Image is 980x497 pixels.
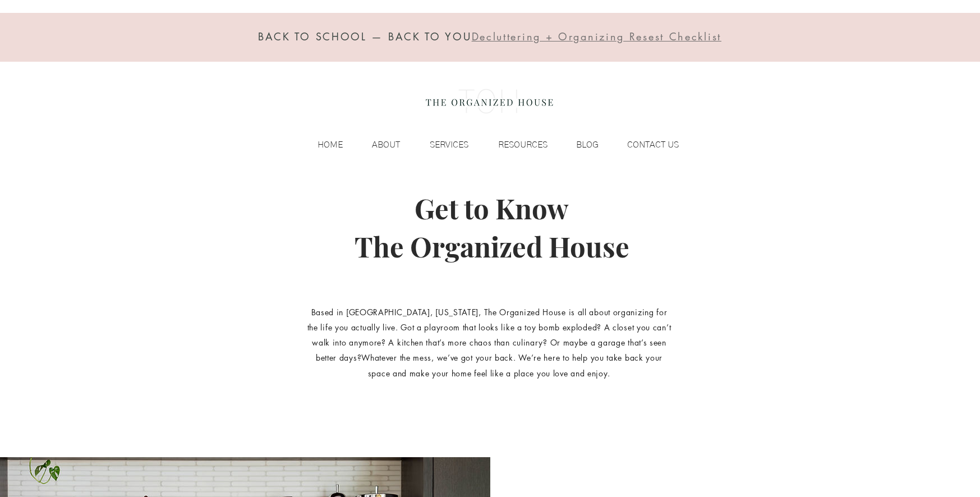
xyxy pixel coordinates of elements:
[295,136,684,153] nav: Site
[312,136,348,153] p: HOME
[472,30,721,43] span: Decluttering + Organizing Resest Checklist
[424,136,474,153] p: SERVICES
[406,136,474,153] a: SERVICES
[258,30,472,43] span: BACK TO SCHOOL — BACK TO YOU
[553,136,604,153] a: BLOG
[348,136,406,153] a: ABOUT
[366,136,406,153] p: ABOUT
[622,136,684,153] p: CONTACT US
[474,136,553,153] a: RESOURCES
[361,352,662,378] span: Whatever the mess, we’ve got your back. We’re here to help you take back your space and make your...
[307,307,671,363] span: Based in [GEOGRAPHIC_DATA], [US_STATE], The Organized House is all about organizing for the life ...
[604,136,684,153] a: CONTACT US
[421,79,558,124] img: the organized house
[215,189,769,266] h1: Get to Know The Organized House
[472,33,721,43] a: Decluttering + Organizing Resest Checklist
[295,136,348,153] a: HOME
[570,136,604,153] p: BLOG
[493,136,553,153] p: RESOURCES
